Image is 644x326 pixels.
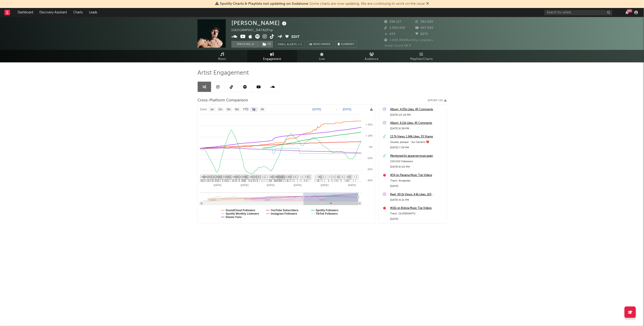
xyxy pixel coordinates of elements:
[384,39,433,42] span: 3.808.894 Monthly Listeners
[295,176,296,178] span: 1
[338,176,339,178] span: 1
[329,176,330,178] span: 1
[310,176,311,178] span: 1
[210,108,214,111] text: 1w
[411,56,433,62] span: Playlists/Charts
[335,176,336,178] span: 1
[333,176,334,178] span: 1
[235,108,239,111] text: 6m
[292,34,300,40] button: Edit
[336,176,338,178] span: 2
[249,176,250,178] span: 1
[390,206,444,211] a: #161 on Bolivia Music Top Videos
[294,176,296,178] span: 5
[390,173,444,178] a: #54 on Panama Music Top Videos
[301,176,302,178] span: 1
[390,140,444,145] div: Quizás, porque - Sui Generis ❤️
[223,176,224,178] span: 1
[293,176,294,178] span: 1
[267,184,275,186] text: [DATE]
[339,176,340,178] span: 1
[343,108,351,111] text: [DATE]
[262,176,264,178] span: 1
[218,56,227,62] span: Music
[231,41,260,48] button: Tracking
[229,176,231,178] span: 3
[307,41,333,48] a: Benchmark
[279,176,281,178] span: 4
[233,176,234,178] span: 2
[366,134,373,137] text: + 10%
[220,2,308,6] span: Spotify Charts & Playlists not updating on Sodatone
[297,50,347,62] a: Live
[260,176,262,178] span: 2
[226,212,259,215] text: Spotify Monthly Listeners
[197,98,248,103] span: Cross-Platform Comparison
[267,176,268,178] span: 1
[207,176,209,178] span: 2
[302,176,303,178] span: 1
[211,176,212,178] span: 1
[250,176,251,178] span: 2
[288,176,289,178] span: 1
[243,108,248,111] text: YTD
[335,108,338,111] text: →
[312,108,321,111] text: [DATE]
[390,112,444,118] div: [DATE] 10:18 PM
[225,176,226,178] span: 1
[308,176,309,178] span: 1
[390,216,444,222] div: [DATE]
[325,176,327,178] span: 1
[242,176,243,178] span: 1
[390,159,444,164] div: 159,500 Followers
[231,176,233,178] span: 2
[346,176,347,178] span: 1
[384,27,405,29] span: 2.000.000
[544,10,612,15] input: Search for artists
[390,153,444,159] a: Mentioned by @warnermusicspain
[256,176,257,178] span: 1
[384,33,395,36] span: 474
[221,176,223,178] span: 2
[350,176,351,178] span: 1
[322,176,323,178] span: 1
[341,176,343,178] span: 1
[201,176,202,178] span: 2
[298,176,300,178] span: 2
[390,120,444,126] a: Album: 6.11k Likes, 45 Comments
[284,176,285,178] span: 1
[257,176,259,178] span: 1
[70,8,86,17] a: Charts
[298,43,302,46] em: On
[428,99,447,102] button: Export CSV
[214,176,215,178] span: 1
[227,176,228,178] span: 3
[275,176,276,178] span: 5
[365,56,379,62] span: Audience
[367,168,373,171] text: -20%
[263,56,281,62] span: Engagement
[227,108,231,111] text: 3m
[321,184,329,186] text: [DATE]
[271,209,299,212] text: YouTube Subscribers
[294,184,302,186] text: [DATE]
[212,176,214,178] span: 2
[216,176,217,178] span: 1
[305,176,306,178] span: 1
[206,176,207,178] span: 2
[390,197,444,203] div: [DATE] 9:21 PM
[347,50,397,62] a: Audience
[390,192,444,197] div: Reel: 69.1k Views, 4.6k Likes, 163 Comments
[226,216,242,219] text: Deezer Fans
[239,176,241,178] span: 1
[627,9,632,12] div: 99 +
[275,41,305,48] button: Email AlertsOn
[390,107,444,112] a: Album: 4.05k Likes, 40 Comments
[209,176,210,178] span: 1
[332,176,334,178] span: 1
[251,176,253,178] span: 1
[235,176,237,178] span: 4
[14,8,36,17] a: Dashboard
[367,157,373,159] text: -10%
